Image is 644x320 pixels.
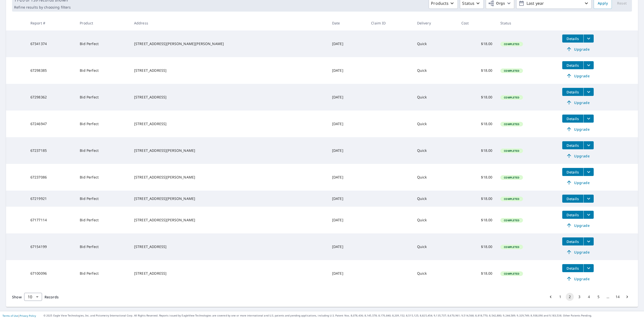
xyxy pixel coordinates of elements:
[614,293,622,301] button: Go to page 14
[488,0,505,7] span: Orgs
[565,143,580,148] span: Details
[623,293,631,301] button: Go to next page
[134,271,324,276] div: [STREET_ADDRESS]
[562,195,583,203] button: detailsBtn-67219921
[583,195,594,203] button: filesDropdownBtn-67219921
[14,5,71,10] p: Refine results by choosing filters
[562,264,583,272] button: detailsBtn-67100096
[566,293,574,301] button: page 2
[496,16,558,30] th: Status
[3,314,36,317] p: |
[546,293,632,301] nav: pagination navigation
[26,233,76,260] td: 67154199
[598,0,608,7] span: Apply
[565,36,580,41] span: Details
[328,57,367,84] td: [DATE]
[328,16,367,30] th: Date
[413,84,457,111] td: Quick
[565,99,591,105] span: Upgrade
[501,69,522,73] span: Completed
[44,314,641,317] p: © 2025 Eagle View Technologies, Inc. and Pictometry International Corp. All Rights Reserved. Repo...
[501,122,522,126] span: Completed
[565,73,591,79] span: Upgrade
[76,57,130,84] td: Bid Perfect
[413,207,457,233] td: Quick
[565,239,580,244] span: Details
[134,218,324,223] div: [STREET_ADDRESS][PERSON_NAME]
[134,68,324,73] div: [STREET_ADDRESS]
[565,266,580,271] span: Details
[583,141,594,149] button: filesDropdownBtn-67237185
[24,290,42,304] div: 10
[76,16,130,30] th: Product
[413,57,457,84] td: Quick
[457,57,496,84] td: $18.00
[501,197,522,201] span: Completed
[583,115,594,123] button: filesDropdownBtn-67246947
[134,121,324,126] div: [STREET_ADDRESS]
[562,221,594,229] a: Upgrade
[562,152,594,160] a: Upgrade
[76,111,130,137] td: Bid Perfect
[26,84,76,111] td: 67298362
[562,168,583,176] button: detailsBtn-67237086
[604,294,612,299] div: …
[594,293,602,301] button: Go to page 5
[26,260,76,287] td: 67100096
[328,191,367,207] td: [DATE]
[76,164,130,191] td: Bid Perfect
[583,61,594,69] button: filesDropdownBtn-67298385
[413,16,457,30] th: Delivery
[565,46,591,52] span: Upgrade
[26,137,76,164] td: 67237185
[583,168,594,176] button: filesDropdownBtn-67237086
[134,95,324,100] div: [STREET_ADDRESS]
[556,293,564,301] button: Go to page 1
[134,175,324,180] div: [STREET_ADDRESS][PERSON_NAME]
[26,164,76,191] td: 67237086
[501,176,522,179] span: Completed
[76,260,130,287] td: Bid Perfect
[575,293,583,301] button: Go to page 3
[328,30,367,57] td: [DATE]
[562,141,583,149] button: detailsBtn-67237185
[413,137,457,164] td: Quick
[76,207,130,233] td: Bid Perfect
[26,30,76,57] td: 67341374
[3,314,18,317] a: Terms of Use
[76,137,130,164] td: Bid Perfect
[328,207,367,233] td: [DATE]
[565,90,580,94] span: Details
[562,248,594,256] a: Upgrade
[562,237,583,245] button: detailsBtn-67154199
[462,0,474,6] p: Status
[585,293,593,301] button: Go to page 4
[76,191,130,207] td: Bid Perfect
[457,111,496,137] td: $18.00
[562,45,594,53] a: Upgrade
[562,125,594,133] a: Upgrade
[26,57,76,84] td: 67298385
[583,264,594,272] button: filesDropdownBtn-67100096
[76,30,130,57] td: Bid Perfect
[501,149,522,153] span: Completed
[562,88,583,96] button: detailsBtn-67298362
[565,170,580,174] span: Details
[501,272,522,275] span: Completed
[547,293,555,301] button: Go to previous page
[565,222,591,228] span: Upgrade
[134,41,324,46] div: [STREET_ADDRESS][PERSON_NAME][PERSON_NAME]
[413,191,457,207] td: Quick
[583,237,594,245] button: filesDropdownBtn-67154199
[328,260,367,287] td: [DATE]
[501,245,522,249] span: Completed
[562,179,594,187] a: Upgrade
[565,196,580,201] span: Details
[26,191,76,207] td: 67219921
[328,111,367,137] td: [DATE]
[501,219,522,222] span: Completed
[328,137,367,164] td: [DATE]
[328,164,367,191] td: [DATE]
[130,16,328,30] th: Address
[501,96,522,99] span: Completed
